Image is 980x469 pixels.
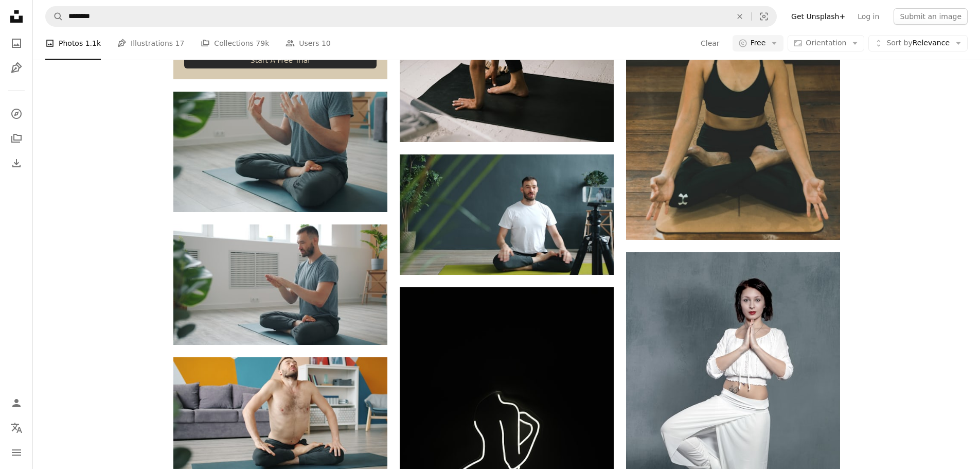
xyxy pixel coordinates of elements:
a: Collections 79k [201,27,269,60]
a: Get Unsplash+ [785,8,851,25]
a: woman in black tank top and black leggings sitting on brown wooden bench [626,75,840,84]
img: Man meditating in lotus pose on yoga mat. [173,92,387,212]
span: 79k [256,38,269,49]
a: Home — Unsplash [6,6,27,29]
img: Man meditating in a bright, minimalist room. [173,224,387,345]
a: Illustrations [6,58,27,78]
button: Submit an image [894,8,968,25]
a: Illustrations 17 [117,27,184,60]
a: Man doing yoga in a living room [173,412,387,422]
a: Man meditating in lotus pose on yoga mat. [173,147,387,156]
span: Orientation [806,39,846,47]
button: Orientation [788,35,864,51]
button: Clear [728,7,751,26]
button: Language [6,418,27,438]
div: Start A Free Trial [184,52,377,68]
span: Relevance [886,38,950,48]
form: Find visuals sitewide [45,6,777,27]
button: Clear [700,35,720,51]
button: Visual search [752,7,776,26]
a: Explore [6,103,27,124]
a: a woman in a white outfit is doing yoga [626,408,840,418]
a: a black and white photo of a person sitting in the dark [400,425,614,435]
button: Search Unsplash [46,7,63,26]
span: Free [751,38,766,48]
span: Sort by [886,39,912,47]
a: Download History [6,153,27,173]
img: Man meditating on yoga mat recording with phone. [400,154,614,275]
button: Sort byRelevance [868,35,968,51]
a: Photos [6,33,27,54]
a: Log in / Sign up [6,393,27,413]
a: Log in [851,8,885,25]
button: Menu [6,442,27,463]
a: Man meditating in a bright, minimalist room. [173,280,387,289]
a: Users 10 [286,27,331,60]
a: Man meditating on yoga mat recording with phone. [400,210,614,219]
a: Collections [6,128,27,149]
span: 10 [322,38,331,49]
span: 17 [175,38,185,49]
button: Free [733,35,784,51]
a: a pair of feet on a black surface [400,66,614,75]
